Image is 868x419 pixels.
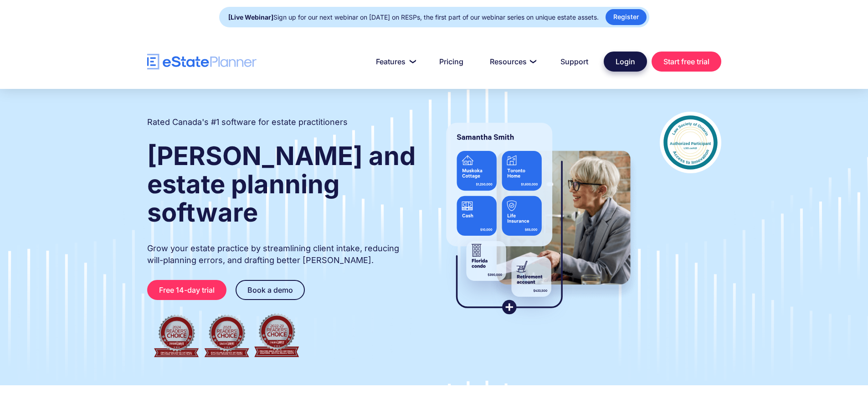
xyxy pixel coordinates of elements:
[550,52,599,71] a: Support
[147,54,257,70] a: home
[428,52,474,71] a: Pricing
[147,243,417,266] p: Grow your estate practice by streamlining client intake, reducing will-planning errors, and draft...
[435,112,642,326] img: estate planner showing wills to their clients, using eState Planner, a leading estate planning so...
[147,280,226,300] a: Free 14-day trial
[228,11,599,24] div: Sign up for our next webinar on [DATE] on RESPs, the first part of our webinar series on unique e...
[479,52,545,71] a: Resources
[147,140,416,228] strong: [PERSON_NAME] and estate planning software
[606,9,647,25] a: Register
[365,52,424,71] a: Features
[228,13,273,21] strong: [Live Webinar]
[147,116,348,128] h2: Rated Canada's #1 software for estate practitioners
[604,52,647,72] a: Login
[236,280,305,300] a: Book a demo
[652,52,721,72] a: Start free trial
